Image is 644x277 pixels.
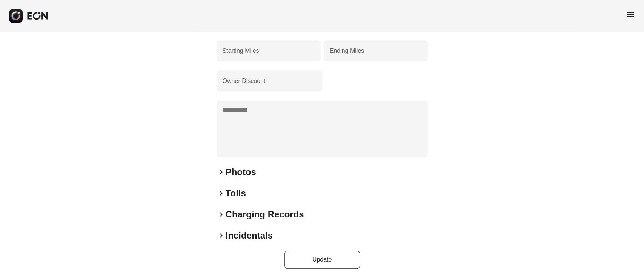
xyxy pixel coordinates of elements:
label: Owner Discount [223,77,266,86]
label: Ending Miles [330,46,364,55]
span: keyboard_arrow_right [217,168,226,177]
button: Update [284,251,360,269]
h2: Incidentals [226,230,273,242]
span: keyboard_arrow_right [217,189,226,198]
label: Starting Miles [223,46,259,55]
h2: Photos [226,166,256,178]
span: keyboard_arrow_right [217,231,226,240]
span: menu [626,10,635,19]
span: keyboard_arrow_right [217,210,226,219]
h2: Tolls [226,187,246,199]
h2: Charging Records [226,208,304,220]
